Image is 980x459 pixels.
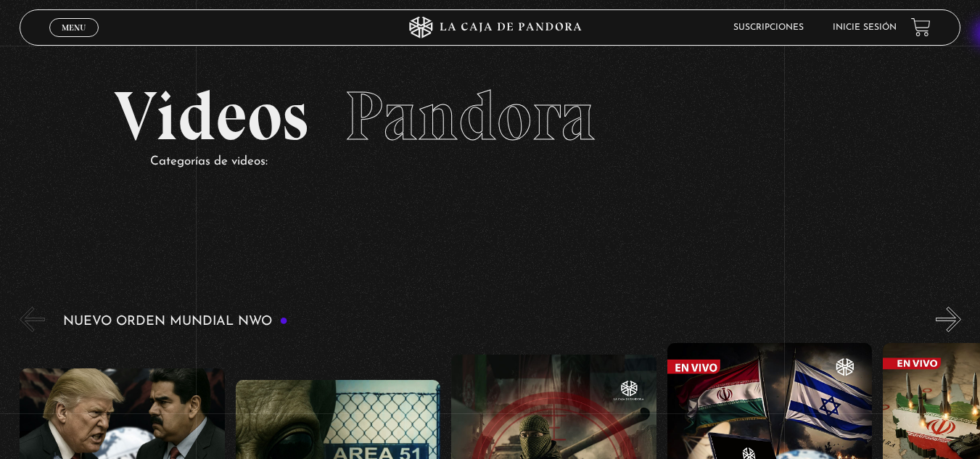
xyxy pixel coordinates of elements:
p: Categorías de videos: [150,151,867,173]
button: Next [936,307,961,332]
span: Menu [62,23,86,32]
a: Inicie sesión [833,23,897,32]
h2: Videos [114,82,867,151]
span: Pandora [345,75,596,157]
span: Cerrar [57,35,91,45]
a: Suscripciones [733,23,804,32]
button: Previous [20,307,45,332]
a: View your shopping cart [911,17,931,37]
h3: Nuevo Orden Mundial NWO [63,315,288,328]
